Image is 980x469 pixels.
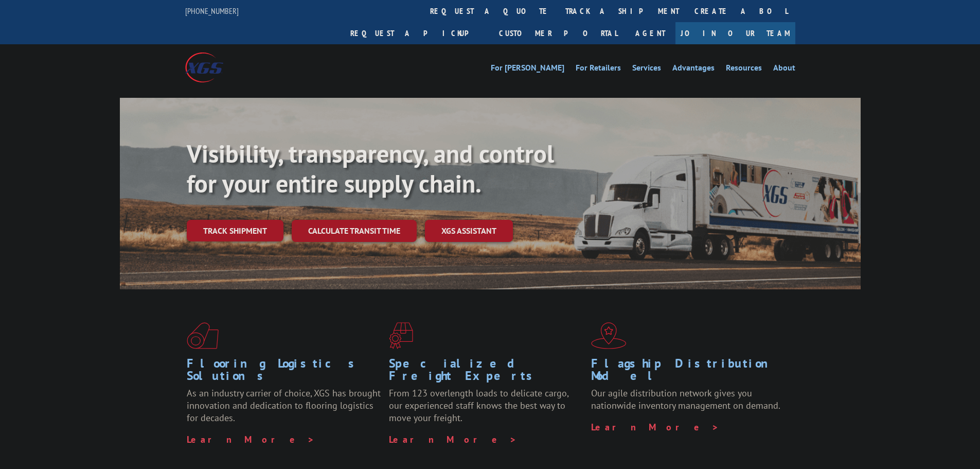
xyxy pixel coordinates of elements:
[675,22,795,44] a: Join Our Team
[187,387,381,424] span: As an industry carrier of choice, XGS has brought innovation and dedication to flooring logistics...
[343,22,491,44] a: Request a pickup
[292,220,417,242] a: Calculate transit time
[185,6,239,16] a: [PHONE_NUMBER]
[389,433,517,445] a: Learn More >
[591,421,719,433] a: Learn More >
[726,64,762,75] a: Resources
[773,64,795,75] a: About
[187,357,381,387] h1: Flooring Logistics Solutions
[672,64,715,75] a: Advantages
[389,387,583,433] p: From 123 overlength loads to delicate cargo, our experienced staff knows the best way to move you...
[591,357,786,387] h1: Flagship Distribution Model
[625,22,675,44] a: Agent
[591,387,780,411] span: Our agile distribution network gives you nationwide inventory management on demand.
[187,322,219,349] img: xgs-icon-total-supply-chain-intelligence-red
[187,433,315,445] a: Learn More >
[591,322,627,349] img: xgs-icon-flagship-distribution-model-red
[389,357,583,387] h1: Specialized Freight Experts
[576,64,621,75] a: For Retailers
[632,64,661,75] a: Services
[389,322,413,349] img: xgs-icon-focused-on-flooring-red
[187,220,283,241] a: Track shipment
[425,220,513,242] a: XGS ASSISTANT
[491,22,625,44] a: Customer Portal
[187,137,554,199] b: Visibility, transparency, and control for your entire supply chain.
[491,64,564,75] a: For [PERSON_NAME]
